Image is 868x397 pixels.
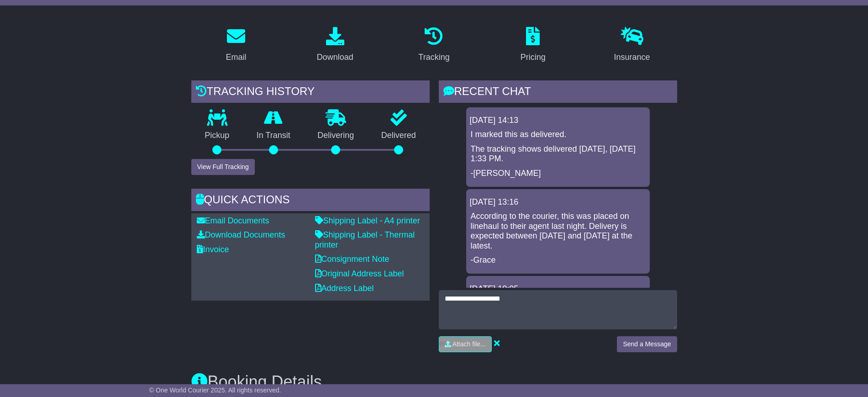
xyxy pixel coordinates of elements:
[471,212,645,251] p: According to the courier, this was placed on linehaul to their agent last night. Delivery is expe...
[470,116,646,126] div: [DATE] 14:13
[226,51,246,64] div: Email
[617,336,677,352] button: Send a Message
[149,386,281,394] span: © One World Courier 2025. All rights reserved.
[197,245,229,254] a: Invoice
[521,51,546,64] div: Pricing
[315,284,374,293] a: Address Label
[418,51,449,64] div: Tracking
[197,230,285,239] a: Download Documents
[471,169,645,179] p: -[PERSON_NAME]
[315,269,404,278] a: Original Address Label
[311,24,359,67] a: Download
[315,216,420,225] a: Shipping Label - A4 printer
[191,189,430,213] div: Quick Actions
[614,51,650,64] div: Insurance
[470,197,646,207] div: [DATE] 13:16
[471,130,645,140] p: I marked this as delivered.
[220,24,252,67] a: Email
[191,373,677,391] h3: Booking Details
[243,131,304,141] p: In Transit
[317,51,353,64] div: Download
[304,131,368,141] p: Delivering
[315,254,389,264] a: Consignment Note
[470,284,646,294] div: [DATE] 10:05
[191,131,243,141] p: Pickup
[412,24,455,67] a: Tracking
[315,230,415,249] a: Shipping Label - Thermal printer
[368,131,430,141] p: Delivered
[197,216,269,225] a: Email Documents
[515,24,552,67] a: Pricing
[471,255,645,265] p: -Grace
[608,24,656,67] a: Insurance
[471,144,645,164] p: The tracking shows delivered [DATE], [DATE] 1:33 PM.
[191,80,430,105] div: Tracking history
[439,80,677,105] div: RECENT CHAT
[191,159,255,175] button: View Full Tracking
